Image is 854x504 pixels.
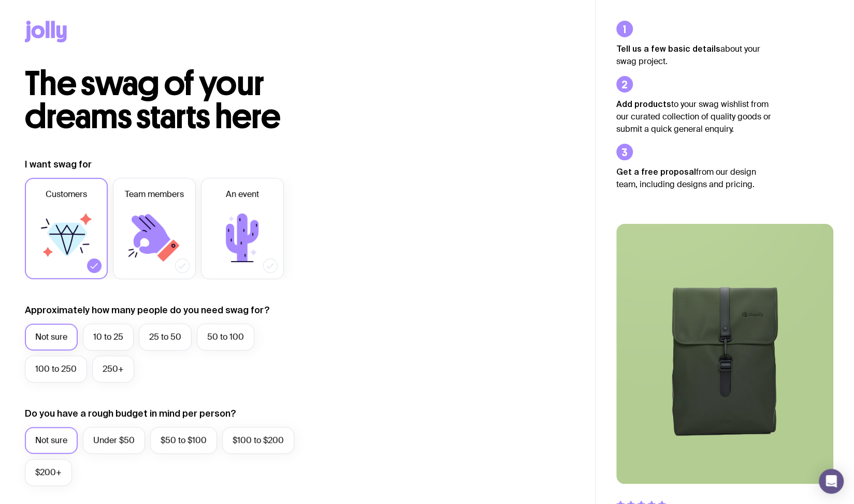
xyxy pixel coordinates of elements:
p: to your swag wishlist from our curated collection of quality goods or submit a quick general enqu... [616,98,772,135]
span: Customers [46,188,87,201]
span: Team members [125,188,184,201]
label: $100 to $200 [222,427,294,454]
label: 25 to 50 [139,324,192,350]
strong: Get a free proposal [616,167,696,176]
p: from our design team, including designs and pricing. [616,165,772,191]
p: about your swag project. [616,42,772,68]
span: The swag of your dreams starts here [25,63,280,137]
label: 100 to 250 [25,356,87,383]
div: Open Intercom Messenger [819,469,844,494]
label: Not sure [25,427,78,454]
label: Do you have a rough budget in mind per person? [25,407,236,420]
span: An event [226,188,259,201]
strong: Tell us a few basic details [616,44,720,53]
label: $200+ [25,459,72,486]
label: I want swag for [25,158,92,171]
label: 50 to 100 [197,324,254,350]
label: Approximately how many people do you need swag for? [25,304,270,316]
label: 250+ [92,356,134,383]
strong: Add products [616,99,671,109]
label: Under $50 [83,427,145,454]
label: $50 to $100 [150,427,217,454]
label: Not sure [25,324,78,350]
label: 10 to 25 [83,324,134,350]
